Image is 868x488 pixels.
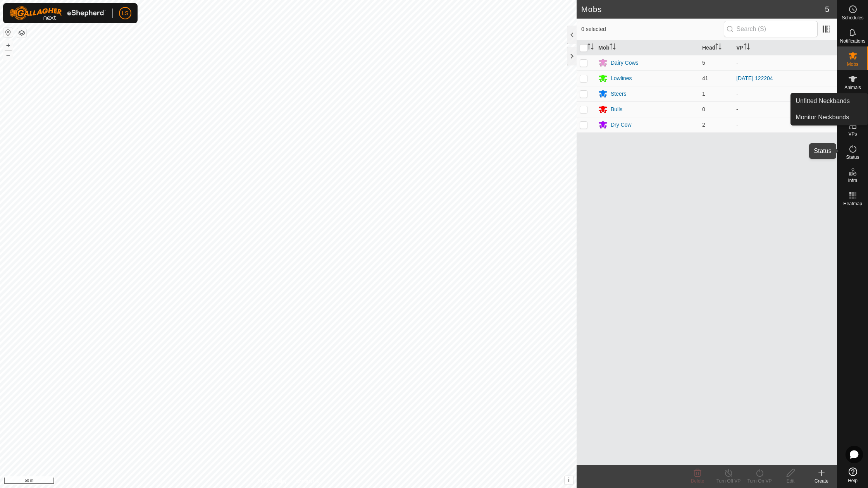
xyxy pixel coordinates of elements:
a: Unfitted Neckbands [791,93,868,109]
div: Bulls [611,105,622,113]
span: 0 [702,106,705,112]
td: - [733,101,837,117]
p-sorticon: Activate to sort [587,45,594,51]
span: 2 [702,122,705,128]
button: – [3,51,13,60]
span: Mobs [847,62,858,67]
span: 0 selected [581,25,724,33]
td: - [733,86,837,101]
th: Head [699,40,733,55]
button: i [565,476,573,485]
span: Infra [848,178,857,183]
p-sorticon: Activate to sort [715,45,722,51]
span: Notifications [840,39,865,43]
span: i [568,477,570,483]
th: VP [733,40,837,55]
a: Privacy Policy [258,478,287,485]
h2: Mobs [581,5,825,14]
td: - [733,117,837,132]
button: Map Layers [17,28,26,38]
div: Edit [775,478,806,485]
p-sorticon: Activate to sort [744,45,750,51]
span: Delete [691,478,704,484]
div: Turn On VP [744,478,775,485]
td: - [733,55,837,70]
div: Turn Off VP [713,478,744,485]
div: Lowlines [611,74,632,82]
div: Steers [611,90,626,98]
a: Contact Us [296,478,319,485]
button: Reset Map [3,28,13,37]
th: Mob [595,40,699,55]
div: Dry Cow [611,121,632,129]
span: 5 [702,60,705,66]
p-sorticon: Activate to sort [610,45,616,51]
span: 1 [702,91,705,97]
div: Create [806,478,837,485]
span: Monitor Neckbands [796,113,849,122]
img: Gallagher Logo [9,6,106,20]
span: Help [848,478,858,483]
span: VPs [848,132,857,136]
span: 5 [825,3,829,15]
span: Status [846,155,859,160]
div: Dairy Cows [611,59,639,67]
a: Monitor Neckbands [791,110,868,125]
span: 41 [702,75,708,81]
span: Heatmap [843,201,862,206]
span: Unfitted Neckbands [796,96,850,106]
span: Schedules [842,15,863,20]
a: Help [837,464,868,486]
span: LS [122,9,128,17]
span: Animals [844,85,861,90]
a: [DATE] 122204 [736,75,773,81]
input: Search (S) [724,21,818,37]
button: + [3,41,13,50]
